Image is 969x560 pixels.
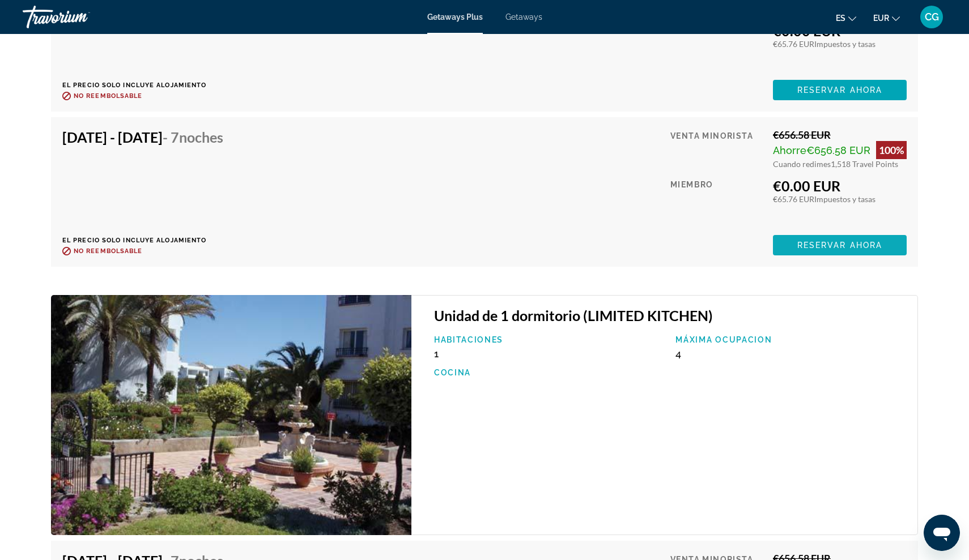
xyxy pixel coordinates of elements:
[814,39,875,49] span: Impuestos y tasas
[773,194,907,204] div: €65.76 EUR
[670,177,764,226] div: Miembro
[434,307,906,324] h3: Unidad de 1 dormitorio (LIMITED KITCHEN)
[836,10,856,26] button: Change language
[797,86,882,95] span: Reservar ahora
[773,159,831,169] span: Cuando redimes
[670,129,764,169] div: Venta minorista
[51,295,411,535] img: Lifetime Vacation Club at Miraflores
[62,237,232,244] p: El precio solo incluye alojamiento
[814,194,875,204] span: Impuestos y tasas
[797,241,882,250] span: Reservar ahora
[23,2,136,32] a: Travorium
[773,177,907,194] div: €0.00 EUR
[434,368,665,377] p: Cocina
[773,235,907,255] button: Reservar ahora
[434,348,439,360] span: 1
[74,92,143,100] span: No reembolsable
[62,129,223,146] h4: [DATE] - [DATE]
[925,11,939,23] span: CG
[773,129,907,141] div: €656.58 EUR
[831,159,898,169] span: 1,518 Travel Points
[670,22,764,71] div: Miembro
[917,5,946,29] button: User Menu
[773,144,806,156] span: Ahorre
[873,14,889,23] span: EUR
[773,39,907,49] div: €65.76 EUR
[675,348,681,360] span: 4
[505,12,542,22] a: Getaways
[773,80,907,100] button: Reservar ahora
[427,12,483,22] a: Getaways Plus
[675,335,906,344] p: Máxima ocupacion
[873,10,900,26] button: Change currency
[179,129,223,146] span: noches
[163,129,223,146] span: - 7
[62,82,232,89] p: El precio solo incluye alojamiento
[876,141,907,159] div: 100%
[836,14,845,23] span: es
[74,247,143,255] span: No reembolsable
[806,144,870,156] span: €656.58 EUR
[434,335,665,344] p: Habitaciones
[924,515,960,551] iframe: Botón para iniciar la ventana de mensajería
